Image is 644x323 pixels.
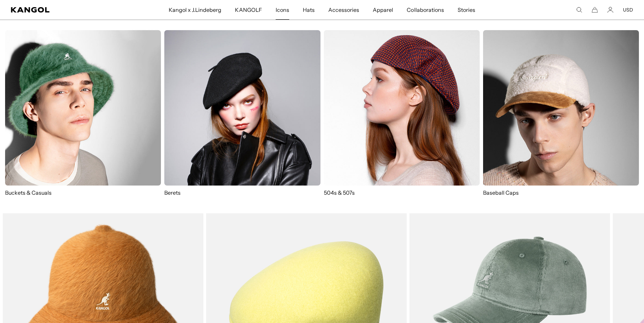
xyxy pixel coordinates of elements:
a: Kangol [11,7,112,13]
p: Buckets & Casuals [5,189,161,196]
a: Buckets & Casuals [5,30,161,196]
button: Cart [592,7,598,13]
p: 504s & 507s [324,189,480,196]
a: Berets [164,30,320,196]
a: Baseball Caps [483,30,639,203]
a: Account [607,7,613,13]
p: Berets [164,189,320,196]
p: Baseball Caps [483,189,639,196]
summary: Search here [576,7,582,13]
a: 504s & 507s [324,30,480,196]
button: USD [623,7,633,13]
